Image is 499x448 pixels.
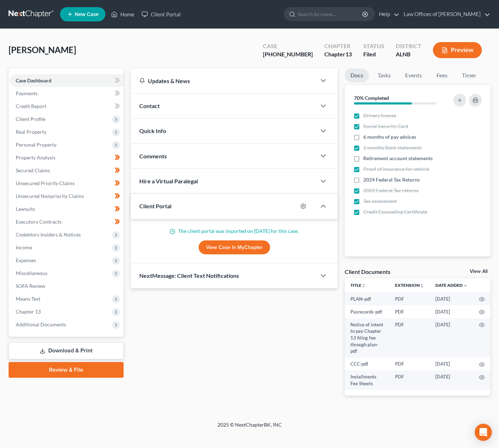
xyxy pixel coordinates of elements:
[345,68,369,82] a: Docs
[9,362,124,378] a: Review & File
[389,305,430,318] td: PDF
[16,142,56,148] span: Personal Property
[375,8,399,21] a: Help
[389,357,430,370] td: PDF
[10,203,124,215] a: Lawsuits
[139,102,160,109] span: Contact
[430,305,473,318] td: [DATE]
[139,228,329,235] p: The client portal was imported on [DATE] for this case.
[10,151,124,164] a: Property Analysis
[363,198,397,205] span: Tax assessment
[389,318,430,357] td: PDF
[16,193,84,199] span: Unsecured Nonpriority Claims
[475,424,492,441] div: Open Intercom Messenger
[363,123,408,130] span: Social Security Card
[10,215,124,228] a: Executory Contracts
[139,178,198,184] span: Hire a Virtual Paralegal
[16,244,32,250] span: Income
[363,112,396,119] span: Drivers license
[363,166,429,173] span: Proof of insurance for vehicle
[9,45,76,55] span: [PERSON_NAME]
[435,282,468,288] a: Date Added expand_more
[16,77,51,83] span: Case Dashboard
[389,370,430,390] td: PDF
[138,8,184,21] a: Client Portal
[139,272,239,279] span: NextMessage: Client Text Notifications
[389,292,430,305] td: PDF
[263,42,313,50] div: Case
[400,8,490,21] a: Law Offices of [PERSON_NAME]
[430,370,473,390] td: [DATE]
[16,321,66,327] span: Additional Documents
[16,219,61,225] span: Executory Contracts
[363,133,416,141] span: 6 months of pay advices
[430,292,473,305] td: [DATE]
[324,50,352,58] div: Chapter
[16,116,45,122] span: Client Profile
[433,42,482,58] button: Preview
[263,50,313,58] div: [PHONE_NUMBER]
[354,95,389,101] strong: 70% Completed
[399,68,428,82] a: Events
[10,100,124,113] a: Credit Report
[456,68,482,82] a: Timer
[396,42,421,50] div: District
[470,269,488,274] a: View All
[345,370,389,390] td: Installments Fee Sheets
[16,257,36,263] span: Expenses
[139,77,308,85] div: Updates & News
[361,284,366,288] i: unfold_more
[363,176,420,183] span: 2024 Federal Tax Returns
[372,68,396,82] a: Tasks
[10,164,124,177] a: Secured Claims
[10,280,124,292] a: SOFA Review
[16,283,45,289] span: SOFA Review
[10,177,124,190] a: Unsecured Priority Claims
[139,127,166,134] span: Quick Info
[430,318,473,357] td: [DATE]
[10,87,124,100] a: Payments
[10,74,124,87] a: Case Dashboard
[363,144,422,151] span: 2 months Bank statements
[363,187,419,194] span: 2023 Federal Tax returns
[345,292,389,305] td: PLAN-pdf
[350,282,366,288] a: Titleunfold_more
[363,50,384,58] div: Filed
[395,282,424,288] a: Extensionunfold_more
[16,309,41,315] span: Chapter 13
[363,208,427,215] span: Credit Counseling Certificate
[16,167,50,173] span: Secured Claims
[345,318,389,357] td: Notice of intent to pay Chapter 13 filing fee through plan-pdf
[16,154,55,161] span: Property Analysis
[16,296,40,302] span: Means Test
[430,357,473,370] td: [DATE]
[16,206,35,212] span: Lawsuits
[16,90,38,96] span: Payments
[420,284,424,288] i: unfold_more
[16,270,48,276] span: Miscellaneous
[16,180,75,186] span: Unsecured Priority Claims
[463,284,468,288] i: expand_more
[345,51,352,57] span: 13
[324,42,352,50] div: Chapter
[345,268,390,275] div: Client Documents
[396,50,421,58] div: ALNB
[298,7,363,21] input: Search by name...
[16,231,81,238] span: Codebtors Insiders & Notices
[345,305,389,318] td: Payrecords-pdf
[363,42,384,50] div: Status
[430,68,453,82] a: Fees
[139,153,167,159] span: Comments
[139,203,171,209] span: Client Portal
[363,155,433,162] span: Retirement account statements
[46,421,453,434] div: 2025 © NextChapterBK, INC
[9,342,124,359] a: Download & Print
[16,129,46,135] span: Real Property
[345,357,389,370] td: CCC-pdf
[75,12,99,17] span: New Case
[10,190,124,203] a: Unsecured Nonpriority Claims
[16,103,46,109] span: Credit Report
[108,8,138,21] a: Home
[199,240,270,255] a: View Case in MyChapter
